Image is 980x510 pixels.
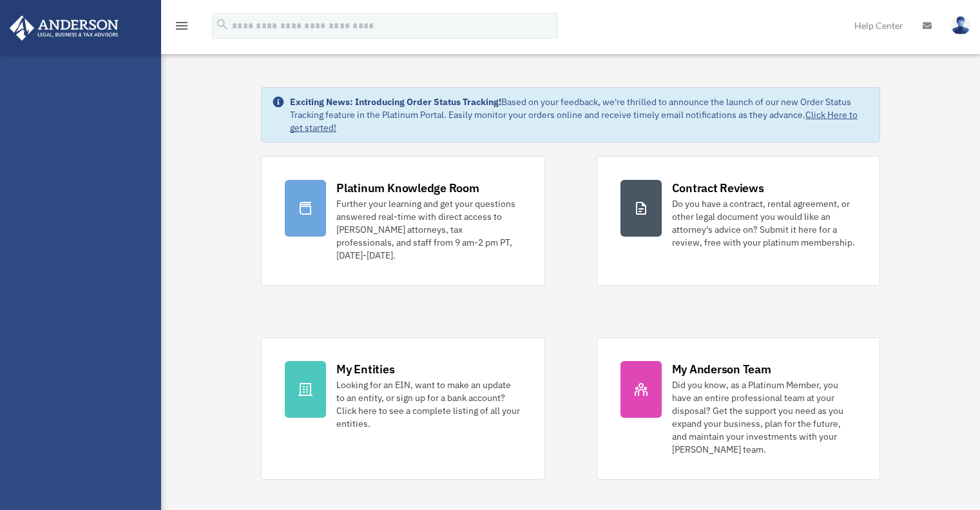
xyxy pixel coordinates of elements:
div: Further your learning and get your questions answered real-time with direct access to [PERSON_NAM... [336,197,521,262]
div: Platinum Knowledge Room [336,180,479,196]
div: Contract Reviews [672,180,764,196]
div: Based on your feedback, we're thrilled to announce the launch of our new Order Status Tracking fe... [290,95,869,134]
i: menu [174,18,189,34]
a: menu [174,23,189,34]
div: Do you have a contract, rental agreement, or other legal document you would like an attorney's ad... [672,197,856,249]
a: My Entities Looking for an EIN, want to make an update to an entity, or sign up for a bank accoun... [261,337,544,480]
a: Click Here to get started! [290,109,858,133]
a: Contract Reviews Do you have a contract, rental agreement, or other legal document you would like... [597,156,880,286]
div: Did you know, as a Platinum Member, you have an entire professional team at your disposal? Get th... [672,378,856,456]
i: search [215,17,229,32]
div: Looking for an EIN, want to make an update to an entity, or sign up for a bank account? Click her... [336,378,521,430]
a: My Anderson Team Did you know, as a Platinum Member, you have an entire professional team at your... [597,337,880,480]
strong: Exciting News: Introducing Order Status Tracking! [290,96,501,108]
div: My Entities [336,361,394,377]
img: User Pic [951,16,970,35]
img: Anderson Advisors Platinum Portal [6,15,122,41]
div: My Anderson Team [672,361,771,377]
a: Platinum Knowledge Room Further your learning and get your questions answered real-time with dire... [261,156,544,286]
